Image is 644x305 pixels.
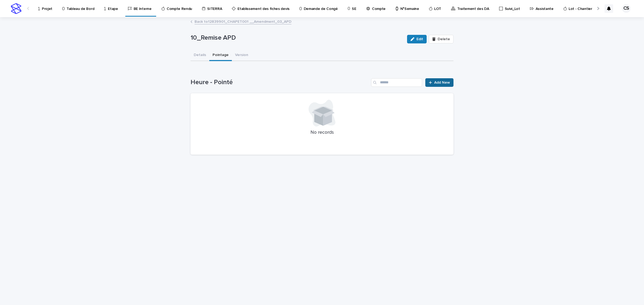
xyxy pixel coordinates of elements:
button: Details [191,50,209,61]
p: 10_Remise APD [191,34,403,42]
span: Delete [438,37,450,41]
span: Add New [434,81,450,84]
a: Back to12839901_CHAPET001 __Amendment_03_APD [195,18,291,24]
img: stacker-logo-s-only.png [11,3,21,14]
div: CS [622,4,631,13]
p: No records [197,130,447,136]
input: Search [371,78,422,87]
button: Pointage [209,50,232,61]
a: Add New [425,78,453,87]
h1: Heure - Pointé [191,79,369,86]
span: Edit [416,37,423,41]
button: Delete [429,35,453,43]
button: Version [232,50,251,61]
button: Edit [407,35,427,43]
